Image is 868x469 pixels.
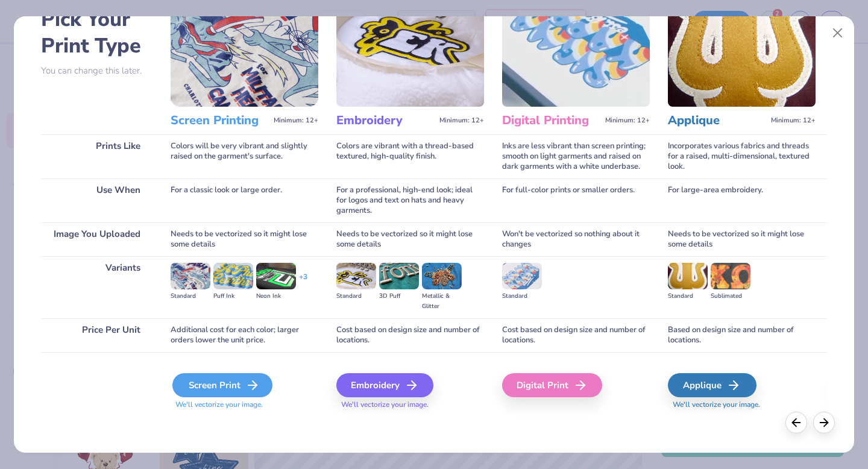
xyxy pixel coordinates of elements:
[502,291,542,301] div: Standard
[336,263,376,289] img: Standard
[668,318,816,352] div: Based on design size and number of locations.
[41,318,153,352] div: Price Per Unit
[336,113,435,128] h3: Embroidery
[668,222,816,256] div: Needs to be vectorized so it might lose some details
[668,400,816,410] span: We'll vectorize your image.
[771,116,816,125] span: Minimum: 12+
[256,291,296,301] div: Neon Ink
[213,263,253,289] img: Puff Ink
[668,291,708,301] div: Standard
[439,116,484,125] span: Minimum: 12+
[256,263,296,289] img: Neon Ink
[171,400,318,410] span: We'll vectorize your image.
[422,291,462,312] div: Metallic & Glitter
[336,222,484,256] div: Needs to be vectorized so it might lose some details
[336,134,484,178] div: Colors are vibrant with a thread-based textured, high-quality finish.
[336,373,433,397] div: Embroidery
[668,178,816,222] div: For large-area embroidery.
[379,291,419,301] div: 3D Puff
[668,373,756,397] div: Applique
[41,134,153,178] div: Prints Like
[171,318,318,352] div: Additional cost for each color; larger orders lower the unit price.
[336,318,484,352] div: Cost based on design size and number of locations.
[502,134,650,178] div: Inks are less vibrant than screen printing; smooth on light garments and raised on dark garments ...
[379,263,419,289] img: 3D Puff
[171,113,269,128] h3: Screen Printing
[826,22,849,45] button: Close
[171,134,318,178] div: Colors will be very vibrant and slightly raised on the garment's surface.
[422,263,462,289] img: Metallic & Glitter
[213,291,253,301] div: Puff Ink
[336,178,484,222] div: For a professional, high-end look; ideal for logos and text on hats and heavy garments.
[336,291,376,301] div: Standard
[668,113,766,128] h3: Applique
[502,113,600,128] h3: Digital Printing
[502,263,542,289] img: Standard
[171,222,318,256] div: Needs to be vectorized so it might lose some details
[41,66,153,76] p: You can change this later.
[711,263,750,289] img: Sublimated
[299,272,307,292] div: + 3
[41,6,153,59] h2: Pick Your Print Type
[336,400,484,410] span: We'll vectorize your image.
[171,263,210,289] img: Standard
[502,318,650,352] div: Cost based on design size and number of locations.
[274,116,318,125] span: Minimum: 12+
[605,116,650,125] span: Minimum: 12+
[711,291,750,301] div: Sublimated
[41,178,153,222] div: Use When
[172,373,272,397] div: Screen Print
[171,291,210,301] div: Standard
[502,222,650,256] div: Won't be vectorized so nothing about it changes
[41,256,153,318] div: Variants
[502,373,602,397] div: Digital Print
[502,178,650,222] div: For full-color prints or smaller orders.
[668,134,816,178] div: Incorporates various fabrics and threads for a raised, multi-dimensional, textured look.
[41,222,153,256] div: Image You Uploaded
[171,178,318,222] div: For a classic look or large order.
[668,263,708,289] img: Standard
